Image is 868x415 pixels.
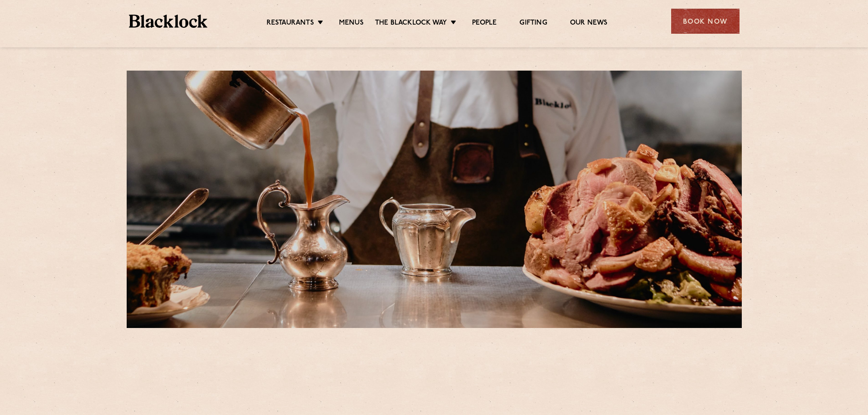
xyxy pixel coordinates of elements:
a: Our News [570,19,608,29]
a: People [472,19,497,29]
a: The Blacklock Way [375,19,447,29]
img: BL_Textured_Logo-footer-cropped.svg [129,15,208,28]
a: Menus [339,19,364,29]
a: Gifting [519,19,547,29]
div: Book Now [671,9,740,34]
a: Restaurants [267,19,314,29]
